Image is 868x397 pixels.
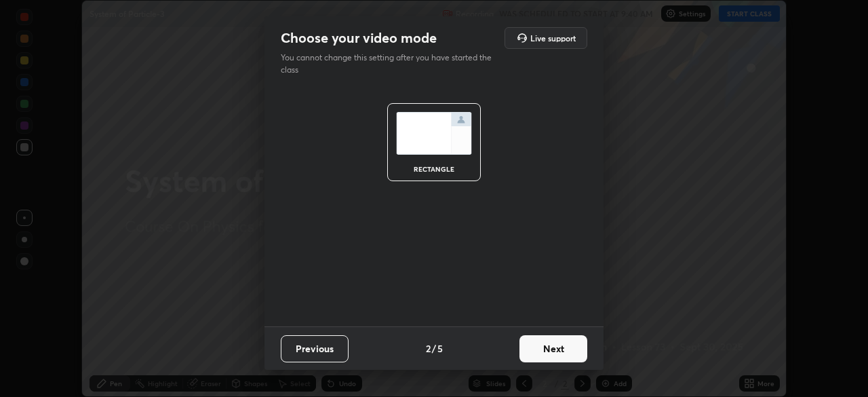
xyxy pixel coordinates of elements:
[530,34,576,42] h5: Live support
[396,112,472,155] img: normalScreenIcon.ae25ed63.svg
[281,52,500,76] p: You cannot change this setting after you have started the class
[432,341,436,356] h4: /
[281,335,349,362] button: Previous
[519,335,587,362] button: Next
[281,29,437,47] h2: Choose your video mode
[426,341,431,356] h4: 2
[437,341,443,356] h4: 5
[407,166,461,172] div: rectangle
